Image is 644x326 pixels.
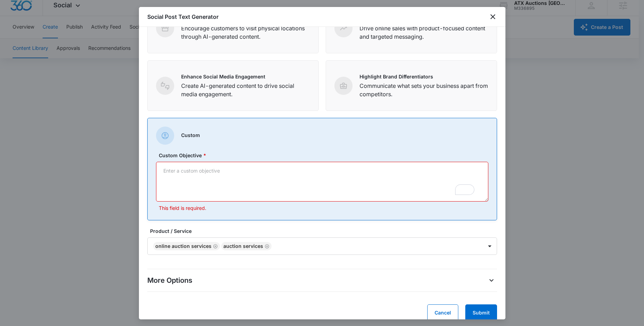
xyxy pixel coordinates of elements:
button: More Options [486,275,497,286]
textarea: To enrich screen reader interactions, please activate Accessibility in Grammarly extension settings [156,162,488,202]
button: close [489,13,497,21]
div: Domain Overview [27,41,62,46]
img: logo_orange.svg [11,11,17,17]
p: Create AI-generated content to drive social media engagement. [181,82,310,98]
label: Product / Service [150,227,500,235]
img: website_grey.svg [11,18,17,24]
div: Online Auction Services [155,244,212,249]
p: Communicate what sets your business apart from competitors. [360,82,488,98]
button: Cancel [427,304,458,321]
h1: Social Post Text Generator [147,13,219,21]
div: Keywords by Traffic [77,41,118,46]
button: Submit [465,304,497,321]
div: v 4.0.25 [20,11,34,17]
p: More Options [147,275,192,286]
p: This field is required. [159,204,488,212]
div: Auction Services [223,244,263,249]
div: Domain: [DOMAIN_NAME] [18,18,77,24]
div: Remove Online Auction Services [212,244,218,249]
p: Highlight Brand Differentiators [360,73,488,80]
p: Drive online sales with product-focused content and targeted messaging. [360,24,488,41]
div: Remove Auction Services [263,244,269,249]
p: Custom [181,131,200,139]
img: tab_domain_overview_orange.svg [19,40,24,46]
label: Custom Objective [159,152,491,159]
img: tab_keywords_by_traffic_grey.svg [69,40,75,46]
p: Encourage customers to visit physical locations through AI-generated content. [181,24,310,41]
p: Enhance Social Media Engagement [181,73,310,80]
